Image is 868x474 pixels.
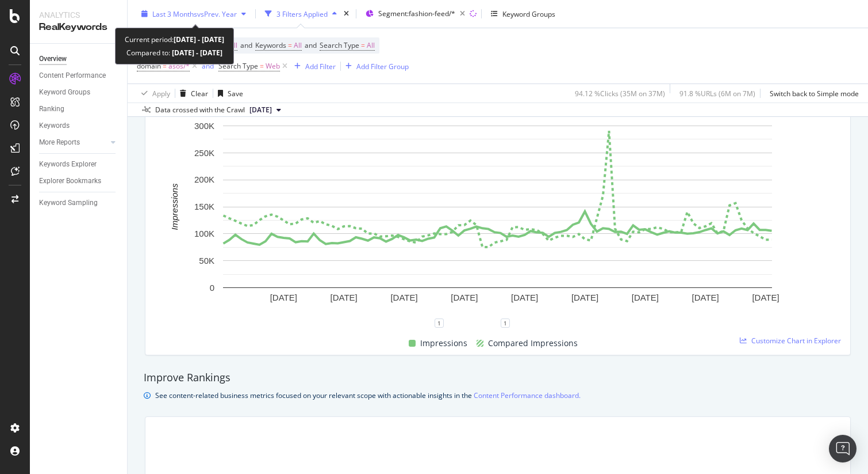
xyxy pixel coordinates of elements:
b: [DATE] - [DATE] [170,48,222,58]
div: Open Intercom Messenger [829,435,857,462]
text: [DATE] [632,292,659,302]
text: 200K [194,175,214,184]
span: Search Type [320,40,359,50]
span: Keywords [255,40,286,50]
div: Add Filter Group [356,61,409,71]
text: [DATE] [571,292,598,302]
span: Impressions [420,336,467,350]
div: times [341,8,351,20]
text: [DATE] [752,292,779,302]
text: [DATE] [390,292,417,302]
div: Add Filter [305,61,336,71]
span: = [288,40,292,50]
div: Data crossed with the Crawl [155,105,245,115]
a: Keywords Explorer [39,158,119,170]
span: asos/* [168,58,190,74]
span: All [367,37,375,54]
div: Improve Rankings [144,370,852,385]
text: [DATE] [331,292,358,302]
button: Switch back to Simple mode [765,84,859,103]
span: = [163,61,167,71]
span: Compared Impressions [488,336,578,350]
span: Last 3 Months [152,9,197,18]
div: and [202,61,214,71]
div: Keywords Explorer [39,158,97,170]
span: Search Type [218,61,258,71]
a: Keywords [39,120,119,132]
button: Add Filter Group [341,59,409,73]
div: info banner [144,389,852,401]
span: and [305,40,317,50]
a: Customize Chart in Explorer [740,336,841,346]
button: and [202,60,214,71]
button: [DATE] [245,103,286,117]
a: Explorer Bookmarks [39,175,119,187]
span: = [361,40,365,50]
a: More Reports [39,136,107,149]
button: 3 Filters Applied [260,5,341,23]
div: Clear [191,88,208,98]
a: Content Performance [39,70,119,82]
button: Segment:fashion-feed/* [361,5,470,23]
a: Keyword Sampling [39,197,119,209]
button: Clear [175,84,208,103]
a: Keyword Groups [39,86,119,98]
a: Ranking [39,103,119,115]
div: Content Performance [39,70,106,82]
div: Save [228,88,243,98]
div: 1 [435,318,444,328]
div: Ranking [39,103,64,115]
button: Add Filter [290,59,336,73]
span: 2025 Aug. 19th [249,105,272,115]
svg: A chart. [155,120,841,323]
span: domain [137,61,161,71]
text: Impressions [170,183,179,230]
span: Customize Chart in Explorer [751,336,841,346]
text: 300K [194,120,214,130]
div: 3 Filters Applied [276,9,328,18]
div: 94.12 % Clicks ( 35M on 37M ) [575,88,665,98]
span: vs Prev. Year [197,9,237,18]
div: Keyword Sampling [39,197,98,209]
div: Overview [39,53,67,65]
div: Analytics [39,9,118,21]
text: 150K [194,202,214,211]
div: Current period: [125,33,224,46]
text: [DATE] [692,292,719,302]
a: Content Performance dashboard. [474,389,581,401]
div: Keyword Groups [502,9,555,18]
div: 91.8 % URLs ( 6M on 7M ) [679,88,755,98]
span: Web [266,58,280,74]
button: Save [213,84,243,103]
div: Keyword Groups [39,86,90,98]
text: 100K [194,229,214,238]
div: RealKeywords [39,21,118,34]
text: 0 [210,282,214,292]
text: [DATE] [451,292,478,302]
span: Segment: fashion-feed/* [378,9,455,18]
span: and [240,40,252,50]
button: Apply [137,84,170,103]
div: 1 [501,318,510,328]
div: Explorer Bookmarks [39,175,101,187]
div: Compared to: [126,46,222,59]
text: 250K [194,147,214,157]
div: More Reports [39,136,80,149]
button: Keyword Groups [486,5,560,23]
span: All [294,37,302,54]
div: See content-related business metrics focused on your relevant scope with actionable insights in the [155,389,581,401]
div: Apply [152,88,170,98]
span: = [260,61,264,71]
a: Overview [39,53,119,65]
div: Switch back to Simple mode [770,88,859,98]
b: [DATE] - [DATE] [174,35,224,44]
text: [DATE] [270,292,297,302]
button: Last 3 MonthsvsPrev. Year [137,5,251,23]
div: Keywords [39,120,70,132]
text: 50K [199,256,214,266]
text: [DATE] [511,292,538,302]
